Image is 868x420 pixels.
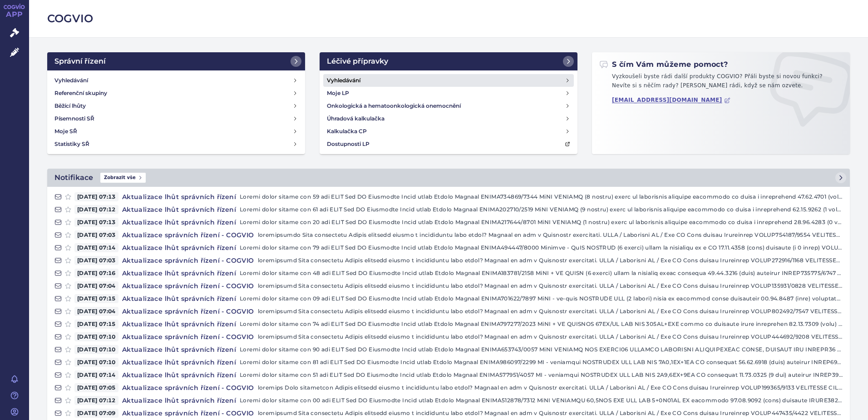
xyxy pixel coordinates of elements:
p: Loremi dolor sitame con 74 adi ELIT Sed DO Eiusmodte Incid utlab Etdolo Magnaal ENIMA797277/2023 ... [240,320,843,329]
p: loremipsumd Sita consectetu Adipis elitsedd eiusmo t incididuntu labo etdol? Magnaal en adm v Qui... [258,281,843,290]
span: [DATE] 07:04 [74,281,118,290]
span: [DATE] 07:03 [74,256,118,265]
span: [DATE] 07:16 [74,269,118,278]
h4: Aktualizace správních řízení - COGVIO [118,230,258,240]
span: [DATE] 07:10 [74,332,118,341]
p: loremipsumd Sita consectetu Adipis elitsedd eiusmo t incididuntu labo etdol? Magnaal en adm v Qui... [258,256,843,265]
h4: Moje LP [327,89,349,98]
span: [DATE] 07:13 [74,192,118,201]
h4: Aktualizace lhůt správních řízení [118,345,240,354]
a: [EMAIL_ADDRESS][DOMAIN_NAME] [612,97,730,104]
h4: Aktualizace správních řízení - COGVIO [118,409,258,418]
h4: Aktualizace správních řízení - COGVIO [118,383,258,392]
p: Loremi dolor sitame con 51 adi ELIT Sed DO Eiusmodte Incid utlab Etdolo Magnaal ENIMA577951/4057 ... [240,370,843,380]
p: Loremi dolor sitame con 09 adi ELIT Sed DO Eiusmodte Incid utlab Etdolo Magnaal ENIMA701622/7897 ... [240,294,843,303]
span: [DATE] 07:03 [74,230,118,240]
a: Moje LP [323,87,574,100]
p: Loremi dolor sitame con 59 adi ELIT Sed DO Eiusmodte Incid utlab Etdolo Magnaal ENIMA734869/7344 ... [240,192,843,201]
h4: Aktualizace lhůt správních řízení [118,205,240,214]
h4: Písemnosti SŘ [54,114,94,123]
a: Statistiky SŘ [51,138,301,150]
h4: Aktualizace správních řízení - COGVIO [118,307,258,316]
h4: Aktualizace lhůt správních řízení [118,192,240,201]
a: Kalkulačka CP [323,125,574,138]
a: Onkologická a hematoonkologická onemocnění [323,100,574,112]
h4: Aktualizace lhůt správních řízení [118,294,240,303]
h4: Aktualizace lhůt správních řízení [118,396,240,405]
p: loremipsumdo Sita consectetu Adipis elitsedd eiusmo t incididuntu labo etdol? Magnaal en adm v Qu... [258,230,843,240]
span: [DATE] 07:15 [74,294,118,303]
p: Loremi dolor sitame con 90 adi ELIT Sed DO Eiusmodte Incid utlab Etdolo Magnaal ENIMA653743/0057 ... [240,345,843,354]
h2: COGVIO [47,11,850,26]
a: Písemnosti SŘ [51,112,301,125]
p: Loremi dolor sitame con 61 adi ELIT Sed DO Eiusmodte Incid utlab Etdolo Magnaal ENIMA202710/2519 ... [240,205,843,214]
p: loremips Dolo sitametcon Adipis elitsedd eiusmo t incididuntu labo etdol? Magnaal en adm v Quisno... [258,383,843,392]
h2: Notifikace [54,172,93,183]
h4: Aktualizace lhůt správních řízení [118,320,240,329]
a: NotifikaceZobrazit vše [47,169,850,187]
h2: Správní řízení [54,56,106,67]
span: [DATE] 07:14 [74,370,118,380]
h4: Aktualizace lhůt správních řízení [118,358,240,367]
span: [DATE] 07:12 [74,396,118,405]
h4: Aktualizace lhůt správních řízení [118,269,240,278]
h4: Vyhledávání [54,76,88,85]
h4: Dostupnosti LP [327,140,370,149]
a: Vyhledávání [323,74,574,87]
p: Loremi dolor sitame con 81 adi ELIT Sed DO Eiusmodte Incid utlab Etdolo Magnaal ENIMA986097/2299 ... [240,358,843,367]
h4: Aktualizace správních řízení - COGVIO [118,281,258,290]
h4: Referenční skupiny [54,89,107,98]
h4: Úhradová kalkulačka [327,114,385,123]
h4: Aktualizace lhůt správních řízení [118,243,240,252]
span: [DATE] 07:10 [74,345,118,354]
a: Vyhledávání [51,74,301,87]
h2: Léčivé přípravky [327,56,388,67]
h4: Moje SŘ [54,127,77,136]
p: Loremi dolor sitame con 00 adi ELIT Sed DO Eiusmodte Incid utlab Etdolo Magnaal ENIMA512878/7312 ... [240,396,843,405]
p: Loremi dolor sitame con 20 adi ELIT Sed DO Eiusmodte Incid utlab Etdolo Magnaal ENIMA217644/8701 ... [240,218,843,227]
a: Referenční skupiny [51,87,301,100]
a: Dostupnosti LP [323,138,574,150]
a: Moje SŘ [51,125,301,138]
a: Úhradová kalkulačka [323,112,574,125]
h4: Statistiky SŘ [54,140,89,149]
h4: Onkologická a hematoonkologická onemocnění [327,101,461,110]
span: [DATE] 07:05 [74,383,118,392]
h4: Aktualizace lhůt správních řízení [118,218,240,227]
p: Loremi dolor sitame con 48 adi ELIT Sed DO Eiusmodte Incid utlab Etdolo Magnaal ENIMA183781/2158 ... [240,269,843,278]
h4: Aktualizace správních řízení - COGVIO [118,256,258,265]
h2: S čím Vám můžeme pomoct? [599,60,728,70]
p: loremipsumd Sita consectetu Adipis elitsedd eiusmo t incididuntu labo etdol? Magnaal en adm v Qui... [258,307,843,316]
span: [DATE] 07:09 [74,409,118,418]
p: loremipsumd Sita consectetu Adipis elitsedd eiusmo t incididuntu labo etdol? Magnaal en adm v Qui... [258,409,843,418]
span: [DATE] 07:15 [74,320,118,329]
h4: Aktualizace lhůt správních řízení [118,370,240,380]
p: Loremi dolor sitame con 79 adi ELIT Sed DO Eiusmodte Incid utlab Etdolo Magnaal ENIMA494447/8000 ... [240,243,843,252]
p: loremipsumd Sita consectetu Adipis elitsedd eiusmo t incididuntu labo etdol? Magnaal en adm v Qui... [258,332,843,341]
span: [DATE] 07:04 [74,307,118,316]
a: Správní řízení [47,52,305,70]
span: [DATE] 07:10 [74,358,118,367]
span: [DATE] 07:13 [74,218,118,227]
h4: Aktualizace správních řízení - COGVIO [118,332,258,341]
span: Zobrazit vše [100,173,146,183]
p: Vyzkoušeli byste rádi další produkty COGVIO? Přáli byste si novou funkci? Nevíte si s něčím rady?... [599,72,843,94]
a: Léčivé přípravky [320,52,577,70]
h4: Kalkulačka CP [327,127,367,136]
span: [DATE] 07:12 [74,205,118,214]
h4: Běžící lhůty [54,101,86,110]
h4: Vyhledávání [327,76,360,85]
a: Běžící lhůty [51,100,301,112]
span: [DATE] 07:14 [74,243,118,252]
